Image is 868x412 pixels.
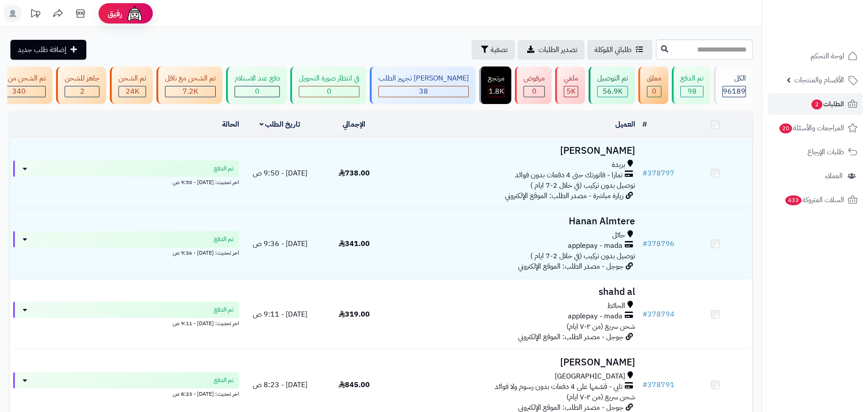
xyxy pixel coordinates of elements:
div: اخر تحديث: [DATE] - 9:36 ص [13,247,239,257]
a: جاهز للشحن 2 [54,66,108,104]
div: 7222 [165,86,215,97]
a: #378794 [642,309,675,320]
span: طلبات الإرجاع [807,146,844,158]
div: اخر تحديث: [DATE] - 9:50 ص [13,177,239,186]
span: إضافة طلب جديد [18,44,66,55]
span: # [642,309,647,320]
div: 0 [647,86,661,97]
a: تم الدفع 98 [670,66,712,104]
span: 341.00 [339,238,370,249]
h3: [PERSON_NAME] [395,146,635,156]
span: بريدة [612,160,625,170]
span: 0 [255,86,259,97]
span: 1.8K [489,86,504,97]
img: ai-face.png [126,5,144,23]
span: [DATE] - 8:23 ص [253,379,307,390]
span: 7.2K [183,86,198,97]
span: شحن سريع (من ٢-٧ ايام) [566,392,635,403]
div: اخر تحديث: [DATE] - 9:11 ص [13,318,239,327]
a: العميل [615,119,635,130]
h3: shahd al [395,287,635,297]
span: الأقسام والمنتجات [794,74,844,86]
span: 56.9K [603,86,623,97]
span: توصيل بدون تركيب (في خلال 2-7 ايام ) [530,180,635,191]
span: 2 [811,99,822,109]
span: 0 [532,86,537,97]
div: 24022 [119,86,146,97]
a: تحديثات المنصة [24,5,47,25]
span: # [642,168,647,179]
a: المراجعات والأسئلة20 [768,117,863,139]
span: تم الدفع [214,305,234,314]
a: تصدير الطلبات [518,40,585,60]
span: طلباتي المُوكلة [594,44,632,55]
span: 5K [566,86,576,97]
span: # [642,238,647,249]
a: #378791 [642,379,675,390]
div: معلق [647,73,661,84]
span: تم الدفع [214,235,234,244]
a: تم الشحن مع ناقل 7.2K [155,66,224,104]
a: السلات المتروكة433 [768,189,863,211]
span: تابي - قسّمها على 4 دفعات بدون رسوم ولا فوائد [495,382,623,392]
div: 98 [681,86,703,97]
span: تم الدفع [214,164,234,173]
span: 98 [688,86,697,97]
span: زيارة مباشرة - مصدر الطلب: الموقع الإلكتروني [505,190,623,201]
div: 0 [524,86,544,97]
span: 433 [785,195,802,205]
span: [DATE] - 9:36 ص [253,238,307,249]
a: إضافة طلب جديد [10,40,86,60]
span: [DATE] - 9:11 ص [253,309,307,320]
span: العملاء [825,170,843,182]
div: ملغي [564,73,578,84]
a: لوحة التحكم [768,45,863,67]
span: 340 [12,86,26,97]
span: تم الدفع [214,376,234,385]
a: الحالة [222,119,239,130]
a: # [642,119,647,130]
span: السلات المتروكة [784,194,844,206]
span: 24K [126,86,139,97]
h3: Hanan Almtere [395,216,635,227]
span: تصدير الطلبات [538,44,577,55]
div: 0 [299,86,359,97]
div: تم الشحن [118,73,146,84]
span: لوحة التحكم [811,50,844,62]
div: 2 [65,86,99,97]
span: [GEOGRAPHIC_DATA] [555,371,625,382]
a: تم الشحن 24K [108,66,155,104]
span: 20 [779,123,792,133]
a: الكل96189 [712,66,755,104]
button: تصفية [472,40,515,60]
a: طلبات الإرجاع [768,141,863,163]
div: 4993 [564,86,578,97]
a: معلق 0 [637,66,670,104]
span: جوجل - مصدر الطلب: الموقع الإلكتروني [518,331,623,342]
a: [PERSON_NAME] تجهيز الطلب 38 [368,66,477,104]
a: مرتجع 1.8K [477,66,513,104]
div: جاهز للشحن [65,73,99,84]
a: مرفوض 0 [513,66,553,104]
span: 96189 [723,86,745,97]
span: الطلبات [811,98,844,110]
span: 738.00 [339,168,370,179]
div: تم الشحن مع ناقل [165,73,216,84]
a: دفع عند الاستلام 0 [224,66,288,104]
div: تم التوصيل [597,73,628,84]
div: 1836 [488,86,504,97]
span: 845.00 [339,379,370,390]
div: في انتظار صورة التحويل [299,73,359,84]
span: رفيق [108,8,122,19]
span: 38 [419,86,428,97]
a: في انتظار صورة التحويل 0 [288,66,368,104]
span: applepay - mada [568,241,623,251]
span: الحائط [607,301,625,311]
a: الإجمالي [343,119,365,130]
span: توصيل بدون تركيب (في خلال 2-7 ايام ) [530,251,635,261]
div: مرفوض [524,73,545,84]
span: 319.00 [339,309,370,320]
div: مرتجع [488,73,505,84]
span: 2 [80,86,85,97]
a: تاريخ الطلب [259,119,301,130]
